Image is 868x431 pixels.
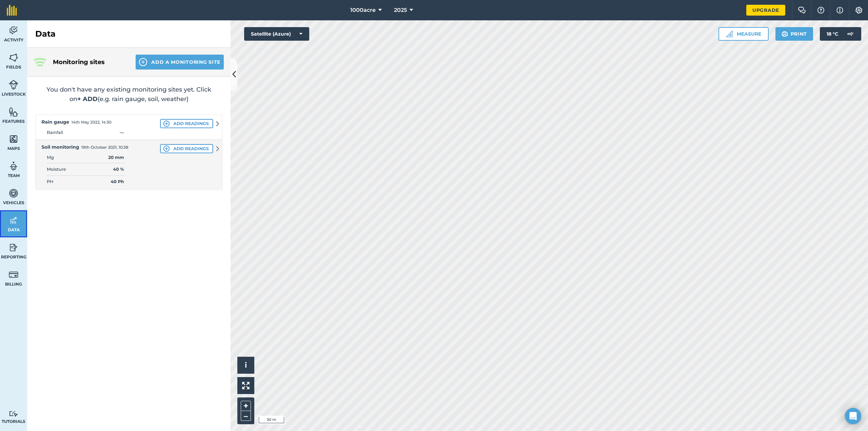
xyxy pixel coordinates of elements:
[845,408,861,424] div: Open Intercom Messenger
[775,27,813,41] button: Print
[241,411,251,421] button: –
[7,5,17,16] img: fieldmargin Logo
[855,7,863,14] img: A cog icon
[394,6,407,14] span: 2025
[9,25,18,36] img: svg+xml;base64,PD94bWwgdmVyc2lvbj0iMS4wIiBlbmNvZGluZz0idXRmLTgiPz4KPCEtLSBHZW5lcmF0b3I6IEFkb2JlIE...
[9,215,18,226] img: svg+xml;base64,PD94bWwgdmVyc2lvbj0iMS4wIiBlbmNvZGluZz0idXRmLTgiPz4KPCEtLSBHZW5lcmF0b3I6IEFkb2JlIE...
[817,7,825,14] img: A question mark icon
[77,95,98,103] strong: + ADD
[9,188,18,198] img: svg+xml;base64,PD94bWwgdmVyc2lvbj0iMS4wIiBlbmNvZGluZz0idXRmLTgiPz4KPCEtLSBHZW5lcmF0b3I6IEFkb2JlIE...
[726,31,733,37] img: Ruler icon
[34,58,46,66] img: Three radiating wave signals
[782,30,788,38] img: svg+xml;base64,PHN2ZyB4bWxucz0iaHR0cDovL3d3dy53My5vcmcvMjAwMC9zdmciIHdpZHRoPSIxOSIgaGVpZ2h0PSIyNC...
[35,28,56,39] h2: Data
[9,80,18,90] img: svg+xml;base64,PD94bWwgdmVyc2lvbj0iMS4wIiBlbmNvZGluZz0idXRmLTgiPz4KPCEtLSBHZW5lcmF0b3I6IEFkb2JlIE...
[9,107,18,117] img: svg+xml;base64,PHN2ZyB4bWxucz0iaHR0cDovL3d3dy53My5vcmcvMjAwMC9zdmciIHdpZHRoPSI1NiIgaGVpZ2h0PSI2MC...
[244,27,309,41] button: Satellite (Azure)
[9,270,18,280] img: svg+xml;base64,PD94bWwgdmVyc2lvbj0iMS4wIiBlbmNvZGluZz0idXRmLTgiPz4KPCEtLSBHZW5lcmF0b3I6IEFkb2JlIE...
[350,6,376,14] span: 1000acre
[9,242,18,253] img: svg+xml;base64,PD94bWwgdmVyc2lvbj0iMS4wIiBlbmNvZGluZz0idXRmLTgiPz4KPCEtLSBHZW5lcmF0b3I6IEFkb2JlIE...
[836,6,843,14] img: svg+xml;base64,PHN2ZyB4bWxucz0iaHR0cDovL3d3dy53My5vcmcvMjAwMC9zdmciIHdpZHRoPSIxNyIgaGVpZ2h0PSIxNy...
[241,401,251,411] button: +
[53,57,125,67] h4: Monitoring sites
[798,7,806,14] img: Two speech bubbles overlapping with the left bubble in the forefront
[9,161,18,171] img: svg+xml;base64,PD94bWwgdmVyc2lvbj0iMS4wIiBlbmNvZGluZz0idXRmLTgiPz4KPCEtLSBHZW5lcmF0b3I6IEFkb2JlIE...
[9,411,18,417] img: svg+xml;base64,PD94bWwgdmVyc2lvbj0iMS4wIiBlbmNvZGluZz0idXRmLTgiPz4KPCEtLSBHZW5lcmF0b3I6IEFkb2JlIE...
[245,361,247,369] span: i
[718,27,769,41] button: Measure
[746,5,785,16] a: Upgrade
[9,134,18,144] img: svg+xml;base64,PHN2ZyB4bWxucz0iaHR0cDovL3d3dy53My5vcmcvMjAwMC9zdmciIHdpZHRoPSI1NiIgaGVpZ2h0PSI2MC...
[820,27,861,41] button: 18 °C
[242,382,250,389] img: Four arrows, one pointing top left, one top right, one bottom right and the last bottom left
[139,58,147,66] img: svg+xml;base64,PHN2ZyB4bWxucz0iaHR0cDovL3d3dy53My5vcmcvMjAwMC9zdmciIHdpZHRoPSIxNCIgaGVpZ2h0PSIyNC...
[827,27,838,41] span: 18 ° C
[237,357,254,374] button: i
[9,53,18,63] img: svg+xml;base64,PHN2ZyB4bWxucz0iaHR0cDovL3d3dy53My5vcmcvMjAwMC9zdmciIHdpZHRoPSI1NiIgaGVpZ2h0PSI2MC...
[35,85,222,104] h2: You don't have any existing monitoring sites yet. Click on (e.g. rain gauge, soil, weather)
[136,55,224,70] button: Add a Monitoring Site
[844,27,857,41] img: svg+xml;base64,PD94bWwgdmVyc2lvbj0iMS4wIiBlbmNvZGluZz0idXRmLTgiPz4KPCEtLSBHZW5lcmF0b3I6IEFkb2JlIE...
